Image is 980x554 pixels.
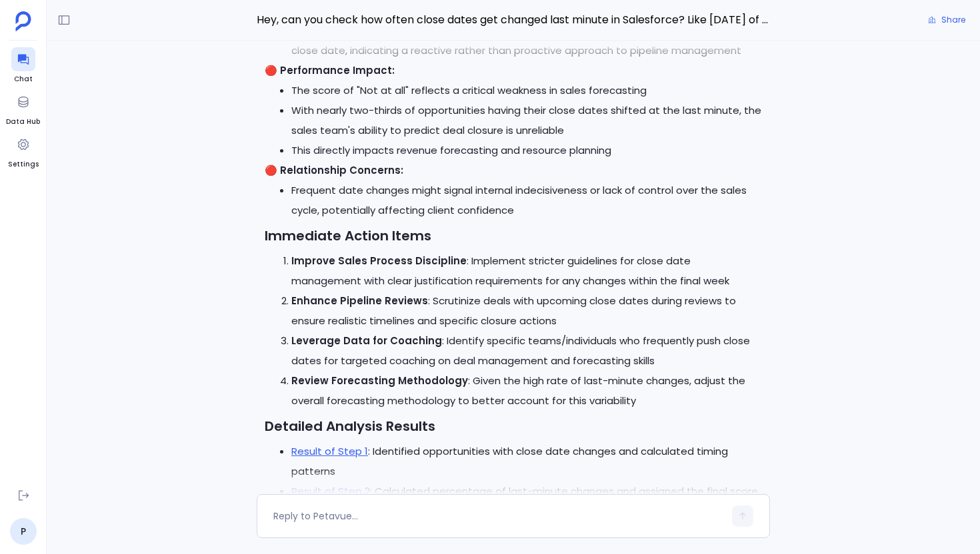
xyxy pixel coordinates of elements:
strong: Enhance Pipeline Reviews [291,294,428,308]
p: : Implement stricter guidelines for close date management with clear justification requirements f... [291,251,762,291]
a: Chat [11,47,35,85]
strong: 🔴 Relationship Concerns: [265,163,403,177]
p: : Identify specific teams/individuals who frequently push close dates for targeted coaching on de... [291,331,762,371]
a: Result of Step 1 [291,444,368,458]
strong: Improve Sales Process Discipline [291,254,467,268]
strong: 🔴 Performance Impact: [265,63,395,77]
strong: Immediate Action Items [265,226,431,245]
strong: Review Forecasting Methodology [291,374,468,388]
li: Frequent date changes might signal internal indecisiveness or lack of control over the sales cycl... [291,180,762,220]
a: P [10,518,37,545]
span: Hey, can you check how often close dates get changed last minute in Salesforce? Like within 7 day... [257,11,770,29]
li: With nearly two-thirds of opportunities having their close dates shifted at the last minute, the ... [291,101,762,140]
p: : Scrutinize deals with upcoming close dates during reviews to ensure realistic timelines and spe... [291,291,762,331]
span: Share [941,15,965,25]
strong: Detailed Analysis Results [265,417,435,435]
li: : Identified opportunities with close date changes and calculated timing patterns [291,441,762,481]
span: Chat [11,74,35,85]
strong: Leverage Data for Coaching [291,334,442,348]
li: The score of "Not at all" reflects a critical weakness in sales forecasting [291,81,762,101]
span: Settings [8,159,39,170]
p: : Given the high rate of last-minute changes, adjust the overall forecasting methodology to bette... [291,371,762,411]
li: This directly impacts revenue forecasting and resource planning [291,140,762,160]
button: Share [920,11,973,29]
img: petavue logo [15,11,31,31]
span: Data Hub [6,117,40,127]
a: Data Hub [6,90,40,127]
a: Settings [8,133,39,170]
